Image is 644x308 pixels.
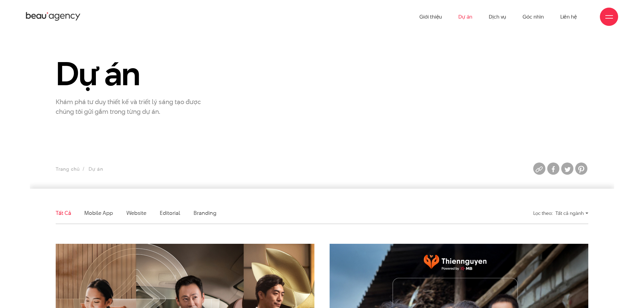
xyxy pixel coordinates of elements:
[194,209,216,217] a: Branding
[533,208,552,219] div: Lọc theo:
[84,209,113,217] a: Mobile app
[56,209,71,217] a: Tất cả
[555,208,588,219] div: Tất cả ngành
[160,209,180,217] a: Editorial
[56,97,208,116] p: Khám phá tư duy thiết kế và triết lý sáng tạo được chúng tôi gửi gắm trong từng dự án.
[126,209,146,217] a: Website
[56,166,79,173] a: Trang chủ
[56,56,223,91] h1: Dự án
